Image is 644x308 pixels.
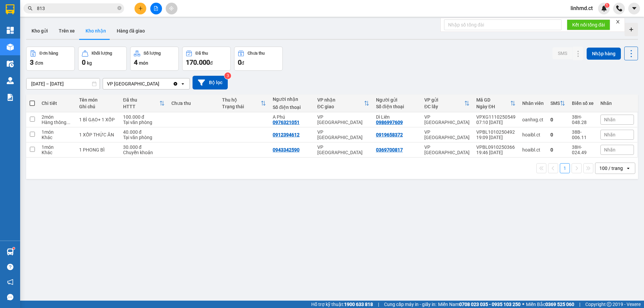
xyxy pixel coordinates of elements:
div: Số điện thoại [376,104,418,109]
span: aim [169,6,174,11]
sup: 3 [224,72,231,79]
button: Kho gửi [26,23,53,39]
span: copyright [607,302,611,307]
div: Đã thu [196,51,208,56]
span: Nhãn [604,132,615,137]
img: phone-icon [616,5,622,11]
img: warehouse-icon [7,248,14,255]
button: Kết nối tổng đài [567,19,610,30]
input: Nhập số tổng đài [444,19,561,30]
div: Khác [42,135,72,140]
div: Nhân viên [522,101,544,106]
span: đơn [35,60,43,66]
div: 0 [550,147,565,152]
span: notification [7,279,13,285]
div: ĐC giao [317,104,364,109]
span: đ [210,60,213,66]
div: Người gửi [376,97,418,103]
button: Trên xe [53,23,80,39]
div: VP [GEOGRAPHIC_DATA] [424,114,470,125]
img: warehouse-icon [7,60,14,67]
img: dashboard-icon [7,27,14,34]
span: | [579,301,580,308]
div: Đơn hàng [40,51,58,56]
th: Toggle SortBy [547,95,569,112]
div: Đã thu [123,97,159,103]
span: Miền Bắc [526,301,574,308]
th: Toggle SortBy [473,95,519,112]
div: Chuyển khoản [123,150,165,155]
div: VP gửi [424,97,464,103]
img: warehouse-icon [7,44,14,51]
div: VPXG1110250549 [476,114,516,120]
input: Selected VP Mỹ Đình. [160,80,161,87]
div: Biển số xe [572,101,594,106]
div: VP [GEOGRAPHIC_DATA] [317,144,369,155]
th: Toggle SortBy [421,95,473,112]
div: VP [GEOGRAPHIC_DATA] [317,114,369,125]
svg: Clear value [173,81,178,86]
span: món [139,60,148,66]
div: Người nhận [273,97,311,102]
button: SMS [552,47,573,59]
button: Số lượng4món [130,47,179,71]
div: 0 [550,117,565,122]
span: Nhãn [604,117,615,122]
div: A Phú [273,114,311,120]
div: Số lượng [144,51,161,56]
div: Trạng thái [222,104,261,109]
input: Select a date range. [26,78,100,89]
strong: 0708 023 035 - 0935 103 250 [459,302,521,307]
strong: 1900 633 818 [344,302,373,307]
button: caret-down [628,3,640,14]
div: VPBL1010250492 [476,129,516,135]
span: 1 [606,3,608,8]
span: close-circle [117,6,121,10]
button: Kho nhận [80,23,111,39]
div: Ngày ĐH [476,104,510,109]
span: đ [241,60,244,66]
span: search [28,6,33,11]
button: aim [166,3,177,14]
button: Bộ lọc [193,76,228,89]
div: VP [GEOGRAPHIC_DATA] [424,144,470,155]
div: Dì Liên [376,114,418,120]
div: VP [GEOGRAPHIC_DATA] [107,80,159,87]
div: 1 món [42,129,72,135]
button: 1 [560,163,570,173]
sup: 1 [13,247,15,249]
button: file-add [150,3,162,14]
div: 0976321051 [273,120,300,125]
span: caret-down [631,5,637,11]
input: Tìm tên, số ĐT hoặc mã đơn [37,5,116,12]
svg: open [626,166,631,171]
div: 100 / trang [599,165,623,172]
span: Nhãn [604,147,615,152]
div: VPBL0910250366 [476,144,516,150]
div: 0919658372 [376,132,403,137]
div: VP nhận [317,97,364,103]
div: Hàng thông thường [42,120,72,125]
span: 0 [82,58,86,66]
div: 0912394612 [273,132,300,137]
span: Cung cấp máy in - giấy in: [384,301,436,308]
div: Tại văn phòng [123,120,165,125]
span: Miền Nam [438,301,521,308]
div: 40.000 đ [123,129,165,135]
span: close [615,19,620,24]
span: ... [66,120,70,125]
div: 0986997609 [376,120,403,125]
div: Mã GD [476,97,510,103]
div: Nhãn [600,101,634,106]
div: 2 món [42,114,72,120]
div: Chưa thu [171,101,215,106]
span: | [378,301,379,308]
span: 4 [134,58,138,66]
div: 1 XỐP THỨC ĂN [79,132,116,137]
div: Ghi chú [79,104,116,109]
button: Đơn hàng3đơn [26,47,75,71]
div: 38H-048.28 [572,114,594,125]
div: Khối lượng [92,51,112,56]
button: Đã thu170.000đ [182,47,231,71]
div: 07:10 [DATE] [476,120,516,125]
